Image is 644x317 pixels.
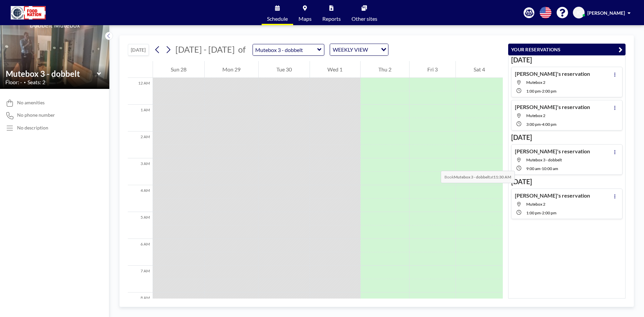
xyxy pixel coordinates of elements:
div: 6 AM [128,239,153,266]
div: Fri 3 [410,61,455,78]
span: - [540,166,542,171]
div: Search for option [330,44,388,55]
img: organization-logo [11,6,46,19]
span: No phone number [17,112,55,118]
h4: [PERSON_NAME]'s reservation [515,104,590,110]
span: Floor: - [5,79,22,86]
div: Thu 2 [361,61,409,78]
span: Book at [441,171,515,183]
div: Tue 30 [259,61,310,78]
span: 2:00 PM [542,210,556,215]
h3: [DATE] [511,177,623,186]
span: - [541,210,542,215]
div: 12 AM [128,78,153,105]
h4: [PERSON_NAME]'s reservation [515,70,590,77]
h4: [PERSON_NAME]'s reservation [515,148,590,155]
div: Sat 4 [456,61,503,78]
div: 2 AM [128,131,153,158]
span: 9:00 AM [526,166,540,171]
span: [DATE] - [DATE] [175,44,235,54]
span: 10:00 AM [542,166,558,171]
div: 7 AM [128,266,153,293]
div: Sun 28 [153,61,204,78]
span: Seats: 2 [28,79,45,86]
span: of [238,44,246,55]
b: Mutebox 3 - dobbelt [454,174,490,179]
div: Mon 29 [205,61,258,78]
span: 3:00 PM [526,122,541,127]
span: Mutebox 3 - dobbelt [526,157,562,162]
span: WEEKLY VIEW [331,45,369,54]
span: Maps [299,16,312,21]
span: 1:00 PM [526,210,541,215]
span: Mutebox 2 [526,113,545,118]
span: Other sites [352,16,377,21]
span: Mutebox 2 [526,80,545,85]
span: No amenities [17,100,45,106]
span: Schedule [267,16,288,21]
div: 1 AM [128,105,153,131]
span: [PERSON_NAME] [587,10,625,16]
span: Mutebox 2 [526,202,545,207]
button: [DATE] [128,44,149,56]
h4: [PERSON_NAME]'s reservation [515,192,590,199]
span: - [541,122,542,127]
div: 4 AM [128,185,153,212]
input: Mutebox 3 - dobbelt [253,44,317,55]
div: 5 AM [128,212,153,239]
span: 1:00 PM [526,89,541,94]
span: Reports [322,16,341,21]
span: - [541,89,542,94]
b: 11:30 AM [493,174,511,179]
span: 4:00 PM [542,122,556,127]
div: No description [17,125,48,131]
span: • [24,80,26,85]
h3: [DATE] [511,133,623,142]
div: Wed 1 [310,61,361,78]
span: JC [576,10,581,16]
span: 2:00 PM [542,89,556,94]
input: Mutebox 3 - dobbelt [6,69,97,78]
h3: [DATE] [511,56,623,64]
input: Search for option [370,45,377,54]
button: YOUR RESERVATIONS [508,44,626,55]
div: 3 AM [128,158,153,185]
